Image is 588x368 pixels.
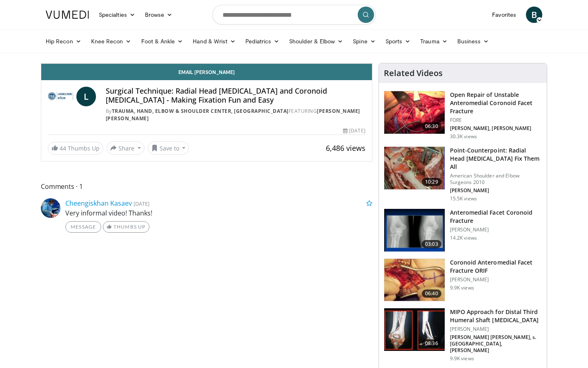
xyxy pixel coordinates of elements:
[41,63,372,64] video-js: Video Player
[450,308,542,324] h3: MIPO Approach for Distal Third Humeral Shaft [MEDICAL_DATA]
[136,33,188,49] a: Foot & Ankle
[106,87,365,104] h4: Surgical Technique: Radial Head [MEDICAL_DATA] and Coronoid [MEDICAL_DATA] - Making Fixation Fun ...
[381,33,416,49] a: Sports
[450,285,474,291] p: 9.9K views
[86,33,136,49] a: Knee Recon
[284,33,348,49] a: Shoulder & Elbow
[343,127,365,135] div: [DATE]
[422,122,441,130] span: 06:30
[526,7,542,23] a: B
[107,141,145,155] button: Share
[450,125,542,132] p: [PERSON_NAME], [PERSON_NAME]
[140,7,178,23] a: Browse
[422,289,441,298] span: 06:40
[450,195,477,202] p: 15.5K views
[65,221,101,233] a: Message
[348,33,380,49] a: Spine
[450,258,542,275] h3: Coronoid Anteromedial Facet Fracture ORIF
[450,91,542,115] h3: Open Repair of Unstable Anteromedial Coronoid Facet Fracture
[60,144,66,152] span: 44
[450,326,542,332] p: [PERSON_NAME]
[65,208,372,218] p: Very informal video! Thanks!
[450,133,477,140] p: 30.3K views
[450,173,542,186] p: American Shoulder and Elbow Surgeons 2010
[112,108,289,114] a: Trauma, Hand, Elbow & Shoulder Center, [GEOGRAPHIC_DATA]
[450,276,542,283] p: [PERSON_NAME]
[106,108,360,122] a: [PERSON_NAME] [PERSON_NAME]
[148,141,189,155] button: Save to
[65,199,132,208] a: Cheengiskhan Kasaev
[487,7,521,23] a: Favorites
[384,308,542,362] a: 08:36 MIPO Approach for Distal Third Humeral Shaft [MEDICAL_DATA] [PERSON_NAME] [PERSON_NAME] [PE...
[48,142,103,155] a: 44 Thumbs Up
[450,187,542,194] p: [PERSON_NAME]
[384,68,443,78] h4: Related Videos
[384,308,445,351] img: d4887ced-d35b-41c5-9c01-de8d228990de.150x105_q85_crop-smart_upscale.jpg
[450,334,542,354] p: [PERSON_NAME] [PERSON_NAME], s. [GEOGRAPHIC_DATA], [PERSON_NAME]
[450,235,477,241] p: 14.2K views
[450,117,542,123] p: FORE
[415,33,452,49] a: Trauma
[450,355,474,362] p: 9.9K views
[450,209,542,225] h3: Anteromedial Facet Coronoid Fracture
[450,227,542,233] p: [PERSON_NAME]
[94,7,140,23] a: Specialties
[384,91,445,134] img: 14d700b3-704c-4cc6-afcf-48008ee4a60d.150x105_q85_crop-smart_upscale.jpg
[134,200,149,207] small: [DATE]
[103,221,149,233] a: Thumbs Up
[41,198,60,218] img: Avatar
[76,87,96,106] a: L
[41,181,372,192] span: Comments 1
[384,258,542,302] a: 06:40 Coronoid Anteromedial Facet Fracture ORIF [PERSON_NAME] 9.9K views
[422,178,441,186] span: 10:29
[452,33,494,49] a: Business
[46,11,89,19] img: VuMedi Logo
[384,91,542,140] a: 06:30 Open Repair of Unstable Anteromedial Coronoid Facet Fracture FORE [PERSON_NAME], [PERSON_NA...
[422,240,441,248] span: 03:03
[106,108,365,122] div: By FEATURING
[384,209,445,251] img: 48500_0000_3.png.150x105_q85_crop-smart_upscale.jpg
[384,209,542,252] a: 03:03 Anteromedial Facet Coronoid Fracture [PERSON_NAME] 14.2K views
[422,339,441,348] span: 08:36
[384,146,542,202] a: 10:29 Point-Counterpoint: Radial Head [MEDICAL_DATA] Fix Them All American Shoulder and Elbow Sur...
[212,5,376,25] input: Search topics, interventions
[384,147,445,189] img: marra_1.png.150x105_q85_crop-smart_upscale.jpg
[450,146,542,171] h3: Point-Counterpoint: Radial Head [MEDICAL_DATA] Fix Them All
[384,259,445,301] img: 3e69eb67-b6e0-466a-a2c7-781873c595a0.150x105_q85_crop-smart_upscale.jpg
[241,33,284,49] a: Pediatrics
[188,33,241,49] a: Hand & Wrist
[326,143,365,153] span: 6,486 views
[48,87,73,106] img: Trauma, Hand, Elbow & Shoulder Center, University Hospital of Cologne
[41,33,86,49] a: Hip Recon
[41,64,372,80] a: Email [PERSON_NAME]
